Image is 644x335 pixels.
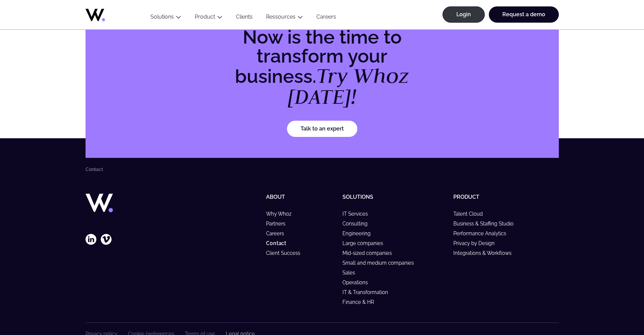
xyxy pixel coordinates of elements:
[453,240,501,246] a: Privacy by Design
[266,211,297,217] a: Why Whoz
[288,62,409,110] em: Try Whoz [DATE]!
[453,250,518,256] a: Integrations & Workflows
[229,14,259,23] a: Clients
[144,14,188,23] button: Solutions
[342,221,374,226] a: Consulting
[195,14,215,20] a: Product
[342,280,374,285] a: Operations
[453,221,520,226] a: Business & Staffing Studio
[342,231,377,236] a: Engineering
[188,14,229,23] button: Product
[266,194,337,200] h5: About
[266,231,290,236] a: Careers
[599,290,635,326] iframe: Chatbot
[443,6,485,23] a: Login
[266,240,292,246] a: Contact
[342,260,420,266] a: Small and medium companies
[266,221,291,226] a: Partners
[342,211,374,217] a: IT Services
[259,14,310,23] button: Ressources
[342,194,448,200] h5: Solutions
[453,194,479,200] a: Product
[342,289,394,295] a: IT & Transformation
[86,167,103,172] li: Contact
[86,167,559,172] nav: Breadcrumbs
[342,299,380,305] a: Finance & HR
[453,231,512,236] a: Performance Analytics
[206,28,438,107] p: Now is the time to transform your business.
[453,211,489,217] a: Talent Cloud
[266,250,306,256] a: Client Success
[310,14,343,23] a: Careers
[342,250,398,256] a: Mid-sized companies
[342,270,361,276] a: Sales
[266,14,295,20] a: Ressources
[287,121,357,137] a: Talk to an expert
[489,6,559,23] a: Request a demo
[342,240,389,246] a: Large companies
